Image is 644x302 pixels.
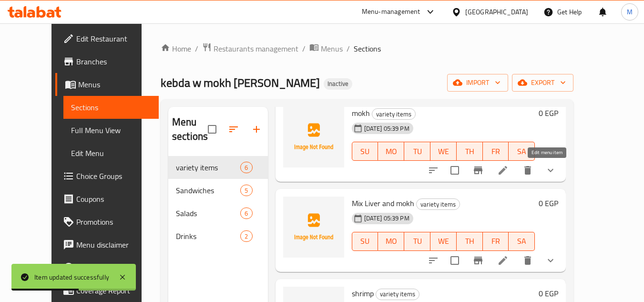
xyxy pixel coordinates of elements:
[76,239,152,250] span: Menu disclaimer
[352,106,370,120] span: mokh
[71,147,152,159] span: Edit Menu
[356,234,375,248] span: SU
[372,108,416,120] div: variety items
[378,232,404,251] button: MO
[509,232,535,251] button: SA
[376,289,419,300] span: variety items
[168,202,268,225] div: Salads6
[55,27,159,50] a: Edit Restaurant
[434,145,453,158] span: WE
[497,255,509,266] a: Edit menu item
[467,159,490,182] button: Branch-specific-item
[324,78,352,90] div: Inactive
[71,125,152,136] span: Full Menu View
[241,163,252,172] span: 6
[321,43,343,54] span: Menus
[245,118,268,141] button: Add section
[78,79,152,90] span: Menus
[512,74,573,92] button: export
[76,285,152,296] span: Coverage Report
[168,152,268,251] nav: Menu sections
[283,197,344,258] img: Mix Liver and mokh
[460,234,479,248] span: TH
[483,232,509,251] button: FR
[372,109,415,120] span: variety items
[55,279,159,302] a: Coverage Report
[55,73,159,96] a: Menus
[347,43,350,54] li: /
[445,250,465,271] span: Select to update
[63,142,159,165] a: Edit Menu
[360,214,413,223] span: [DATE] 05:39 PM
[202,42,298,55] a: Restaurants management
[309,42,343,55] a: Menus
[55,187,159,210] a: Coupons
[283,106,344,167] img: mokh
[76,262,152,273] span: Upsell
[222,118,245,141] span: Sort sections
[539,106,558,120] h6: 0 EGP
[71,102,152,113] span: Sections
[168,225,268,248] div: Drinks2
[457,232,483,251] button: TH
[241,186,252,195] span: 5
[404,232,430,251] button: TU
[627,7,633,17] span: M
[465,7,528,17] div: [GEOGRAPHIC_DATA]
[161,43,191,54] a: Home
[34,272,109,282] div: Item updated successfully
[168,156,268,179] div: variety items6
[176,162,240,173] span: variety items
[360,124,413,133] span: [DATE] 05:39 PM
[352,196,414,210] span: Mix Liver and mokh
[63,96,159,119] a: Sections
[241,232,252,241] span: 2
[512,234,531,248] span: SA
[352,232,378,251] button: SU
[354,43,381,54] span: Sections
[176,185,240,196] span: Sandwiches
[404,142,430,161] button: TU
[240,230,252,242] div: items
[483,142,509,161] button: FR
[76,170,152,182] span: Choice Groups
[352,142,378,161] button: SU
[430,232,457,251] button: WE
[240,185,252,196] div: items
[487,234,505,248] span: FR
[539,287,558,300] h6: 0 EGP
[378,142,404,161] button: MO
[240,162,252,173] div: items
[55,233,159,256] a: Menu disclaimer
[539,159,562,182] button: show more
[516,249,539,272] button: delete
[176,208,240,219] span: Salads
[382,145,400,158] span: MO
[161,72,320,94] span: kebda w mokh [PERSON_NAME]
[76,33,152,44] span: Edit Restaurant
[202,119,222,139] span: Select all sections
[376,289,419,300] div: variety items
[324,80,352,88] span: Inactive
[76,56,152,67] span: Branches
[512,145,531,158] span: SA
[161,42,573,55] nav: breadcrumb
[445,160,465,180] span: Select to update
[509,142,535,161] button: SA
[539,197,558,210] h6: 0 EGP
[516,159,539,182] button: delete
[520,77,566,89] span: export
[76,216,152,228] span: Promotions
[362,6,420,18] div: Menu-management
[382,234,400,248] span: MO
[422,159,445,182] button: sort-choices
[302,43,306,54] li: /
[430,142,457,161] button: WE
[176,230,240,242] span: Drinks
[55,50,159,73] a: Branches
[545,165,556,176] svg: Show Choices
